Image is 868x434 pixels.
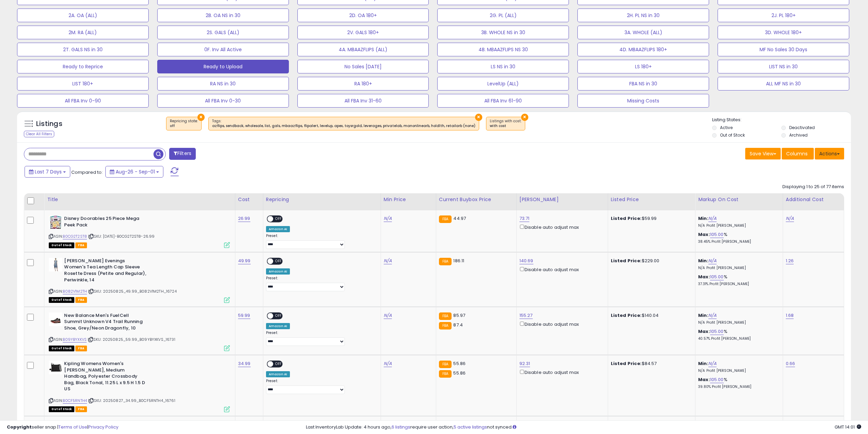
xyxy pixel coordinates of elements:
button: Last 7 Days [25,166,70,178]
a: 140.69 [519,257,533,264]
a: 105.00 [710,328,724,335]
div: Displaying 1 to 25 of 77 items [782,184,844,190]
a: 49.99 [238,257,251,264]
a: 105.00 [710,274,724,280]
p: N/A Profit [PERSON_NAME] [698,368,778,373]
button: All FBA Inv 31-60 [297,94,429,108]
button: 4D. MBAAZFLIPS 180+ [577,43,709,56]
div: Preset: [266,379,376,394]
b: Listed Price: [611,257,642,264]
a: 5 active listings [454,424,487,430]
img: 514IRGOI52L._SL40_.jpg [49,215,62,229]
a: N/A [384,257,392,264]
div: Amazon AI [266,226,290,232]
a: N/A [708,360,717,367]
b: Disney Doorables 25 Piece Mega Peek Pack [64,215,147,230]
b: Listed Price: [611,312,642,319]
div: ASIN: [49,258,230,302]
a: N/A [384,215,392,222]
div: ASIN: [49,361,230,411]
a: 26.99 [238,215,250,222]
p: 38.45% Profit [PERSON_NAME] [698,239,778,244]
b: New Balance Men's FuelCell Summit Unknown V4 Trail Running Shoe, Grey/Neon Dragonfly, 10 [64,312,147,333]
button: LS NS in 30 [437,60,569,73]
small: FBA [439,370,452,378]
img: 317LInaayqL._SL40_.jpg [49,361,62,374]
small: FBA [439,322,452,330]
p: Listing States: [712,117,851,123]
span: All listings that are currently out of stock and unavailable for purchase on Amazon [49,346,74,351]
span: All listings that are currently out of stock and unavailable for purchase on Amazon [49,406,74,412]
b: Max: [698,376,710,383]
span: OFF [273,361,284,367]
a: N/A [786,215,794,222]
button: LS 180+ [577,60,709,73]
button: Aug-26 - Sep-01 [105,166,163,178]
span: | SKU: [DATE]-B0CG2T2ST8-26.99 [88,234,155,239]
b: Max: [698,274,710,280]
b: Min: [698,257,708,264]
small: FBA [439,215,452,223]
a: 105.00 [710,231,724,238]
button: 2M. RA (ALL) [17,26,149,39]
div: Min Price [384,196,433,203]
button: 2T. GALS NS in 30 [17,43,149,56]
a: N/A [384,312,392,319]
div: with cost [490,124,521,128]
button: All FBA Inv 61-90 [437,94,569,108]
span: Columns [786,150,808,157]
a: Terms of Use [58,424,87,430]
span: FBA [75,242,87,248]
div: Markup on Cost [698,196,780,203]
a: N/A [708,215,717,222]
strong: Copyright [7,424,32,430]
b: Kipling Womens Women's [PERSON_NAME], Medium Handbag, Polyester Crossbody Bag, Black Tonal, 11.25... [64,361,147,394]
b: Listed Price: [611,360,642,367]
span: 55.86 [453,370,466,376]
div: $84.57 [611,361,690,367]
b: Min: [698,215,708,222]
button: Columns [782,148,814,159]
button: ALL MF NS in 30 [718,77,849,90]
button: 2V. GALS 180+ [297,26,429,39]
p: 40.57% Profit [PERSON_NAME] [698,336,778,341]
a: 1.26 [786,257,794,264]
button: 4A. MBAAZFLIPS (ALL) [297,43,429,56]
div: seller snap | | [7,424,118,431]
span: OFF [273,313,284,319]
h5: Listings [36,119,62,129]
button: Ready to Reprice [17,60,149,73]
a: 73.71 [519,215,530,222]
div: Amazon AI [266,323,290,329]
a: 6 listings [392,424,410,430]
p: 39.80% Profit [PERSON_NAME] [698,384,778,389]
button: × [197,114,205,121]
p: N/A Profit [PERSON_NAME] [698,266,778,270]
div: Amazon AI [266,268,290,275]
span: 2025-09-9 14:01 GMT [835,424,861,430]
button: RA 180+ [297,77,429,90]
img: 41EXIW7MJ3L._SL40_.jpg [49,258,62,271]
button: MF No Sales 30 Days [718,43,849,56]
span: OFF [273,258,284,264]
th: The percentage added to the cost of goods (COGS) that forms the calculator for Min & Max prices. [695,193,783,210]
b: Listed Price: [611,215,642,222]
span: Aug-26 - Sep-01 [116,168,155,175]
span: | SKU: 20250825_49.99_B082V1M2TH_16724 [88,289,176,294]
span: Listings with cost : [490,118,521,129]
div: off [170,124,198,128]
button: 0F. Inv All Active [157,43,289,56]
button: 2S. GALS (ALL) [157,26,289,39]
a: B082V1M2TH [63,289,87,294]
div: Disable auto adjust max [519,223,603,230]
div: $59.99 [611,215,690,222]
button: RA NS in 30 [157,77,289,90]
button: 2G. PL (ALL) [437,9,569,22]
button: 2J. PL 180+ [718,9,849,22]
img: 41nIiGhSkSL._SL40_.jpg [49,312,62,326]
small: FBA [439,312,452,320]
div: $140.04 [611,312,690,319]
label: Deactivated [789,125,815,130]
div: $229.00 [611,258,690,264]
span: 44.97 [453,215,466,222]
